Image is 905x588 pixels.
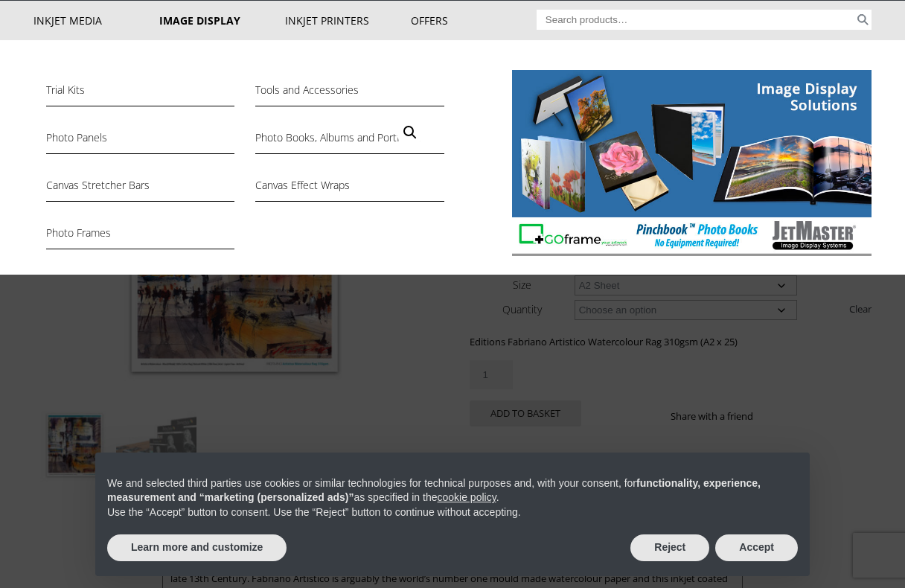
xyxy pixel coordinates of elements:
[397,119,423,146] a: View full-screen image gallery
[255,129,444,154] a: Photo Books, Albums and Portfolios
[107,505,798,520] p: Use the “Accept” button to consent. Use the “Reject” button to continue without accepting.
[159,1,285,40] a: Image Display
[46,224,234,249] a: Photo Frames
[33,1,159,40] a: Inkjet Media
[46,176,234,202] a: Canvas Stretcher Bars
[537,10,855,30] input: Search products…
[46,81,234,106] a: Trial Kits
[107,477,761,504] strong: functionality, experience, measurement and “marketing (personalized ads)”
[438,491,496,503] a: cookie policy
[255,81,444,106] a: Tools and Accessories
[854,10,872,30] button: Search
[411,1,537,40] a: Offers
[285,1,411,40] a: Inkjet Printers
[83,441,822,588] div: Notice
[107,534,287,561] button: Learn more and customize
[107,476,798,505] p: We and selected third parties use cookies or similar technologies for technical purposes and, wit...
[46,129,234,154] a: Photo Panels
[512,70,872,256] img: Fine-Art-Foto_Image-Display-Solutions.jpg
[255,176,444,202] a: Canvas Effect Wraps
[630,534,709,561] button: Reject
[715,534,798,561] button: Accept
